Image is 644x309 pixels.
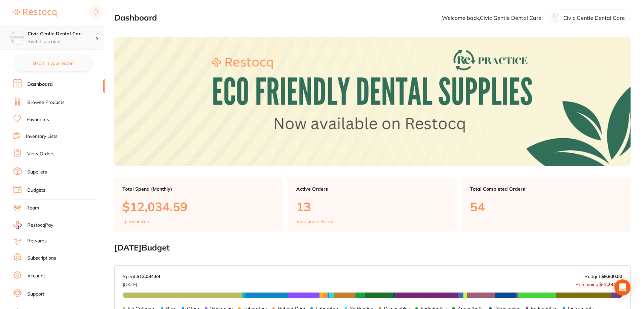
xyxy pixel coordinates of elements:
[584,274,622,279] p: Budget:
[27,99,65,106] a: Browse Products
[27,187,45,194] a: Budgets
[563,15,625,21] p: Civic Gentle Dental Care
[13,55,91,71] button: $0.00 in your order
[137,273,160,279] strong: $12,034.59
[28,31,96,37] h4: Civic Gentle Dental Care
[470,186,622,192] p: Total Completed Orders
[114,13,157,23] h2: Dashboard
[13,9,56,17] img: Restocq Logo
[27,81,53,88] a: Dashboard
[13,221,22,229] img: RestocqPay
[614,279,631,296] div: Open Intercom Messenger
[288,178,457,233] a: Active Orders13Awaiting delivery
[470,200,622,214] p: 54
[13,221,53,229] a: RestocqPay
[27,255,56,262] a: Subscriptions
[27,205,39,211] a: Team
[114,178,283,233] a: Total Spend (Monthly)$12,034.59spend inAug
[27,169,47,176] a: Suppliers
[13,5,56,21] a: Restocq Logo
[27,238,47,244] a: Rewards
[462,178,631,233] a: Total Completed Orders54
[599,281,622,287] strong: $-2,234.59
[575,279,622,287] p: Remaining:
[122,219,149,224] p: spend in Aug
[296,219,333,224] p: Awaiting delivery
[114,37,631,166] img: Dashboard
[122,186,275,192] p: Total Spend (Monthly)
[123,274,160,279] p: Spent:
[27,291,44,298] a: Support
[27,116,49,123] a: Favourites
[27,151,54,157] a: View Orders
[10,31,24,44] img: Civic Gentle Dental Care
[442,15,541,21] p: Welcome back, Civic Gentle Dental Care
[27,273,45,279] a: Account
[28,38,96,45] p: Switch account
[122,200,275,214] p: $12,034.59
[296,186,449,192] p: Active Orders
[123,279,160,287] p: [DATE]
[601,273,622,279] strong: $9,800.00
[296,200,449,214] p: 13
[114,243,631,253] h2: [DATE] Budget
[26,133,58,140] a: Inventory Lists
[27,222,53,229] span: RestocqPay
